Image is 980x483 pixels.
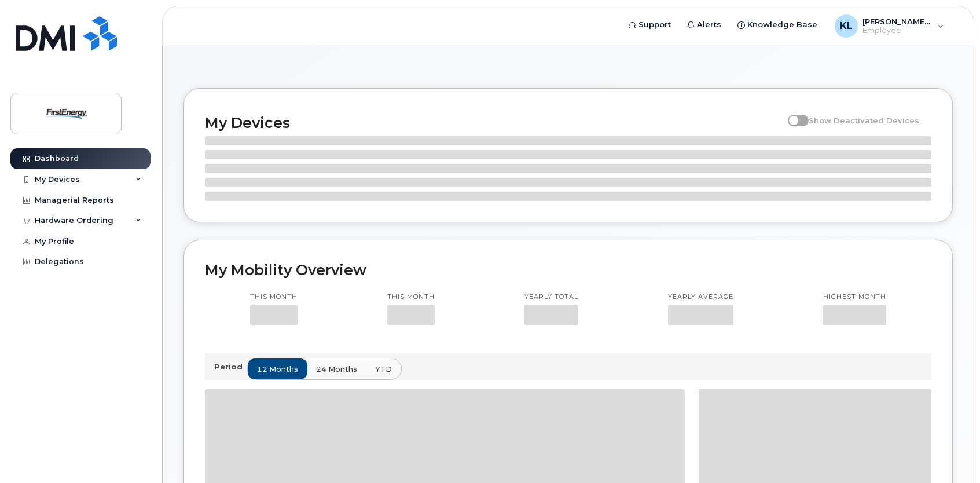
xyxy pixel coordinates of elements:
span: YTD [375,364,392,375]
p: This month [250,292,298,302]
span: 24 months [316,364,357,375]
input: Show Deactivated Devices [788,109,797,119]
p: Highest month [823,292,886,302]
p: This month [387,292,435,302]
p: Period [214,361,247,372]
h2: My Devices [205,114,782,131]
p: Yearly average [668,292,733,302]
p: Yearly total [524,292,578,302]
h2: My Mobility Overview [205,261,931,279]
span: Show Deactivated Devices [809,116,919,125]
